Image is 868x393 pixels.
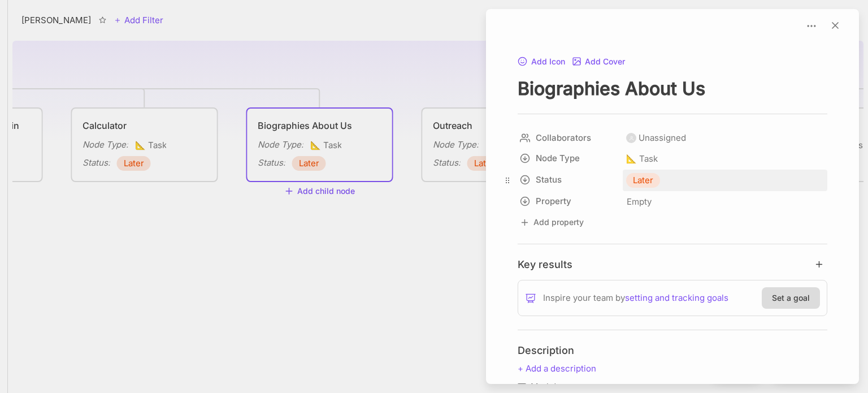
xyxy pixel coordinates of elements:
span: Later [633,174,653,187]
span: Task [626,152,658,166]
button: add key result [814,259,828,270]
button: Status [514,170,623,190]
div: Unassigned [639,131,686,145]
span: Property [536,195,610,208]
button: Add Cover [572,57,626,67]
div: StatusLater [518,170,827,191]
button: Collaborators [514,128,623,148]
div: Node Type📐Task [518,148,827,170]
h4: Key results [518,258,572,271]
i: 📐 [626,153,639,164]
span: Collaborators [536,131,610,145]
button: Add Icon [518,57,565,67]
button: Set a goal [762,287,820,309]
span: Empty [626,195,652,209]
span: Node Type [536,152,610,165]
a: setting and tracking goals [625,291,728,305]
button: Add property [518,215,586,230]
button: Property [514,191,623,211]
button: Node Type [514,148,623,169]
span: Inspire your team by [543,291,728,305]
textarea: node title [518,77,827,100]
div: CollaboratorsUnassigned [518,128,827,148]
div: PropertyEmpty [518,191,827,213]
span: Status [536,173,610,187]
h4: Description [518,344,827,357]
